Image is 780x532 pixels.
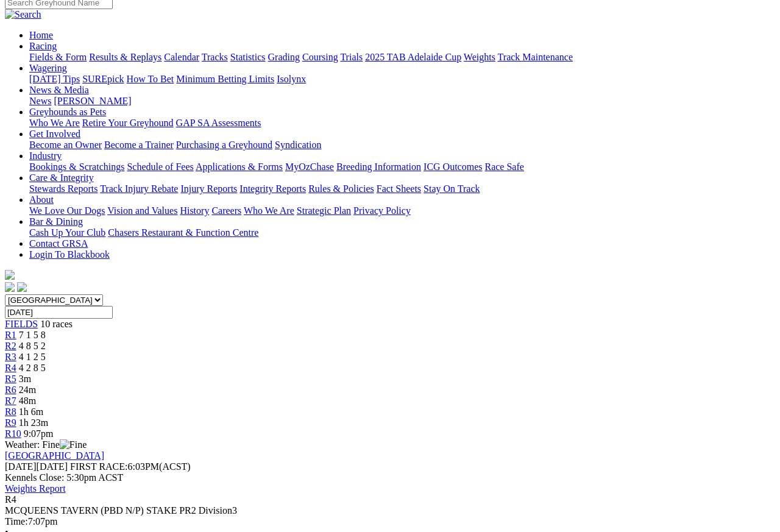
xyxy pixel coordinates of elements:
span: 1h 23m [19,417,48,428]
a: Stay On Track [424,183,480,194]
a: How To Bet [127,74,174,84]
a: We Love Our Dogs [29,205,105,216]
a: Get Involved [29,129,80,139]
div: Racing [29,52,775,63]
a: Fact Sheets [377,183,421,194]
a: History [180,205,209,216]
a: News [29,96,51,106]
a: Fields & Form [29,52,87,62]
a: Weights Report [5,483,66,494]
span: 6:03PM(ACST) [70,461,191,472]
div: MCQUEENS TAVERN (PBD N/P) STAKE PR2 Division3 [5,505,775,516]
a: Trials [340,52,363,62]
a: GAP SA Assessments [176,118,261,128]
span: 10 races [40,319,73,329]
a: Isolynx [277,74,306,84]
a: Track Maintenance [498,52,573,62]
a: Care & Integrity [29,172,94,183]
a: Careers [211,205,241,216]
div: Wagering [29,74,775,85]
a: 2025 TAB Adelaide Cup [365,52,461,62]
a: Bookings & Scratchings [29,161,124,172]
span: R4 [5,494,16,505]
a: Who We Are [244,205,294,216]
a: R5 [5,374,16,384]
a: Integrity Reports [239,183,306,194]
a: R6 [5,385,16,395]
a: Tracks [202,52,228,62]
a: About [29,194,54,205]
a: FIELDS [5,319,38,329]
a: News & Media [29,85,89,95]
span: 24m [19,385,36,395]
span: [DATE] [5,461,37,472]
a: Privacy Policy [353,205,411,216]
a: Home [29,30,53,40]
span: Weather: Fine [5,439,87,450]
a: Greyhounds as Pets [29,107,106,117]
a: Retire Your Greyhound [82,118,174,128]
a: Strategic Plan [297,205,351,216]
a: Weights [464,52,495,62]
a: Syndication [275,140,321,150]
span: FIRST RACE: [70,461,127,472]
span: [DATE] [5,461,68,472]
a: [DATE] Tips [29,74,80,84]
div: News & Media [29,96,775,107]
a: R8 [5,406,16,417]
a: Cash Up Your Club [29,227,105,238]
a: Purchasing a Greyhound [176,140,272,150]
a: Chasers Restaurant & Function Centre [108,227,258,238]
a: MyOzChase [285,161,334,172]
a: [PERSON_NAME] [54,96,131,106]
span: 4 1 2 5 [19,352,46,362]
span: 4 2 8 5 [19,363,46,373]
a: Schedule of Fees [127,161,193,172]
span: 3m [19,374,31,384]
a: R7 [5,395,16,406]
div: Bar & Dining [29,227,775,238]
a: Bar & Dining [29,216,83,227]
div: Industry [29,161,775,172]
div: Greyhounds as Pets [29,118,775,129]
a: Track Injury Rebate [100,183,178,194]
a: R9 [5,417,16,428]
a: Rules & Policies [308,183,374,194]
a: Breeding Information [336,161,421,172]
div: About [29,205,775,216]
a: Results & Replays [89,52,161,62]
div: Care & Integrity [29,183,775,194]
a: Injury Reports [180,183,237,194]
a: R1 [5,330,16,340]
a: Who We Are [29,118,80,128]
a: Wagering [29,63,67,73]
a: Stewards Reports [29,183,97,194]
a: Login To Blackbook [29,249,110,260]
div: Kennels Close: 5:30pm ACST [5,472,775,483]
div: 7:07pm [5,516,775,527]
a: R4 [5,363,16,373]
img: twitter.svg [17,282,27,292]
div: Get Involved [29,140,775,151]
a: Applications & Forms [196,161,283,172]
span: 7 1 5 8 [19,330,46,340]
span: 9:07pm [24,428,54,439]
a: Race Safe [484,161,523,172]
a: R3 [5,352,16,362]
a: Contact GRSA [29,238,88,249]
img: Fine [60,439,87,450]
a: Minimum Betting Limits [176,74,274,84]
a: R10 [5,428,21,439]
input: Select date [5,306,113,319]
a: Statistics [230,52,266,62]
a: Grading [268,52,300,62]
